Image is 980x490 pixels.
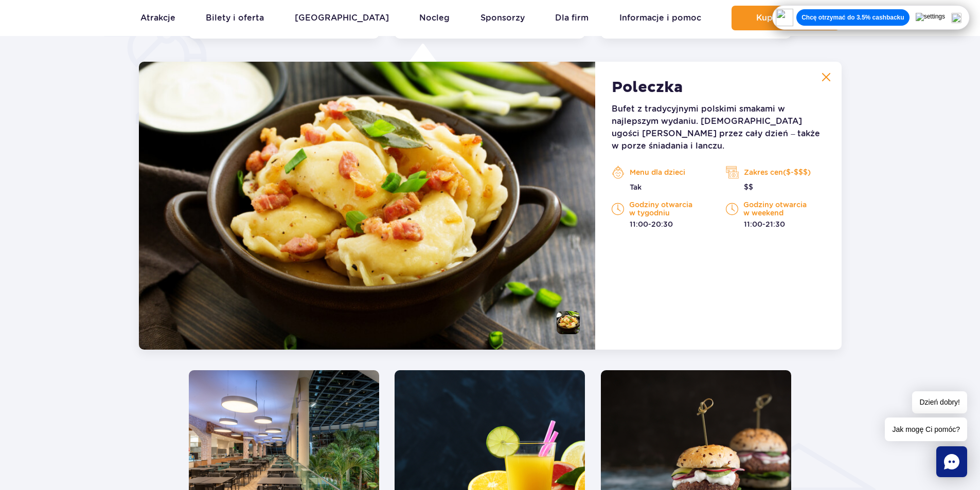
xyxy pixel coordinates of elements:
p: Zakres cen($-$$$) [726,165,825,180]
p: Menu dla dzieci [612,165,710,180]
strong: Poleczka [612,78,683,97]
p: $$ [726,182,825,192]
a: [GEOGRAPHIC_DATA] [295,6,389,30]
p: 11:00-20:30 [612,219,710,229]
a: Informacje i pomoc [619,6,701,30]
span: Dzień dobry! [912,391,967,413]
span: Jak mogę Ci pomóc? [885,418,967,441]
div: Chat [936,446,967,477]
a: Dla firm [555,6,589,30]
p: Bufet z tradycyjnymi polskimi smakami w najlepszym wydaniu. [DEMOGRAPHIC_DATA] ugości [PERSON_NAM... [612,103,825,152]
img: green_mamba [139,62,596,350]
p: Tak [612,182,710,192]
span: Kup teraz [756,13,797,23]
a: Sponsorzy [480,6,525,30]
p: Godziny otwarcia w weekend [726,201,825,217]
button: Kup teraz [732,6,840,30]
p: 11:00-21:30 [726,219,825,229]
a: Nocleg [419,6,450,30]
p: Godziny otwarcia w tygodniu [612,201,710,217]
a: Bilety i oferta [206,6,264,30]
a: Atrakcje [140,6,175,30]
